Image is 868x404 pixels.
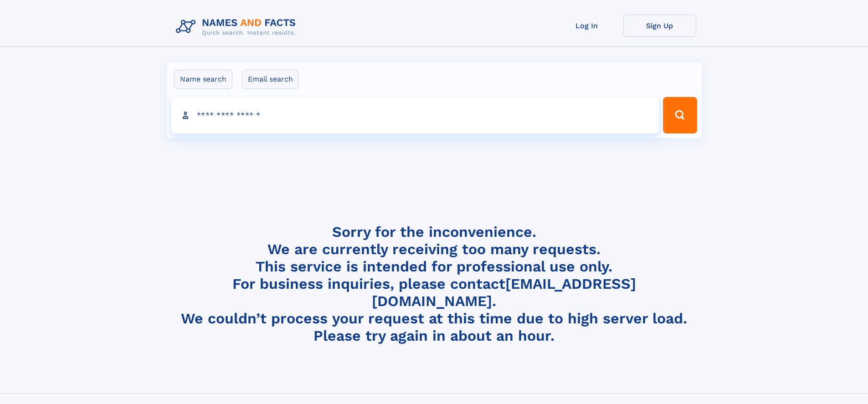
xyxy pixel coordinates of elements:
[171,97,659,133] input: search input
[372,275,636,310] a: [EMAIL_ADDRESS][DOMAIN_NAME]
[172,223,696,345] h4: Sorry for the inconvenience. We are currently receiving too many requests. This service is intend...
[242,70,299,89] label: Email search
[172,15,303,39] img: Logo Names and Facts
[174,70,232,89] label: Name search
[550,15,623,37] a: Log In
[623,15,696,37] a: Sign Up
[663,97,697,133] button: Search Button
